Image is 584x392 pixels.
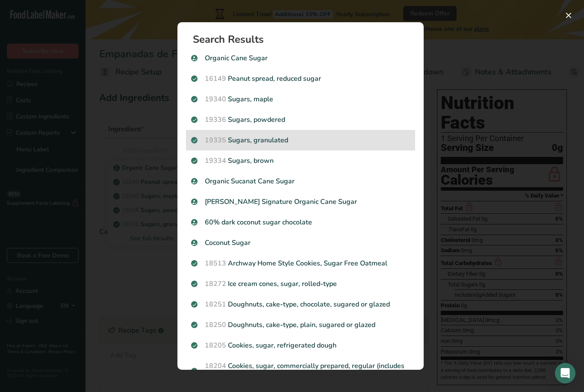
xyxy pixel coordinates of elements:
[555,363,575,383] div: Open Intercom Messenger
[191,94,410,104] p: Sugars, maple
[191,340,410,351] p: Cookies, sugar, refrigerated dough
[205,74,226,83] span: 16149
[193,34,415,44] h1: Search Results
[191,115,410,125] p: Sugars, powdered
[191,299,410,309] p: Doughnuts, cake-type, chocolate, sugared or glazed
[191,74,410,84] p: Peanut spread, reduced sugar
[191,197,410,207] p: [PERSON_NAME] Signature Organic Cane Sugar
[205,320,226,330] span: 18250
[205,341,226,350] span: 18205
[191,156,410,166] p: Sugars, brown
[205,156,226,165] span: 19334
[205,361,226,371] span: 18204
[205,115,226,124] span: 19336
[205,94,226,104] span: 19340
[191,176,410,186] p: Organic Sucanat Cane Sugar
[205,259,226,268] span: 18513
[205,300,226,309] span: 18251
[191,258,410,268] p: Archway Home Style Cookies, Sugar Free Oatmeal
[191,279,410,289] p: Ice cream cones, sugar, rolled-type
[205,136,226,145] span: 19335
[191,53,410,63] p: Organic Cane Sugar
[191,320,410,330] p: Doughnuts, cake-type, plain, sugared or glazed
[191,238,410,248] p: Coconut Sugar
[191,217,410,227] p: 60% dark coconut sugar chocolate
[191,361,410,381] p: Cookies, sugar, commercially prepared, regular (includes vanilla)
[191,135,410,145] p: Sugars, granulated
[205,279,226,289] span: 18272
